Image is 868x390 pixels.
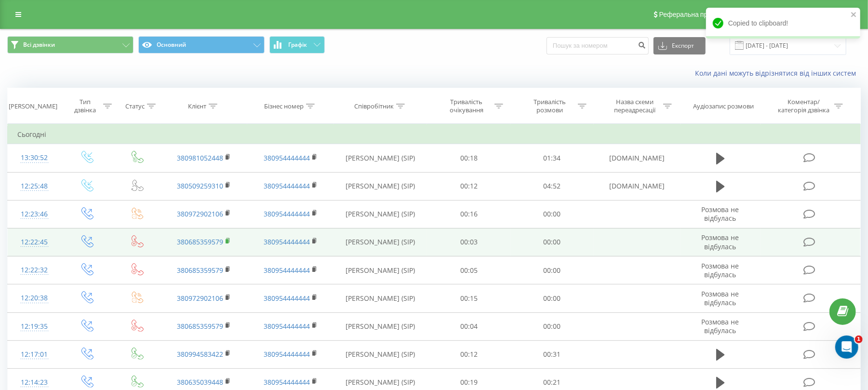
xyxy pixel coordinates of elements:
a: 380954444444 [264,294,310,303]
a: 380635039448 [177,377,223,387]
a: 380972902106 [177,209,223,218]
td: 00:00 [510,228,594,256]
div: 12:22:32 [17,261,51,280]
td: [PERSON_NAME] (SIP) [334,172,427,200]
a: 380972902106 [177,294,223,303]
td: 00:12 [427,172,510,200]
button: Експорт [654,37,706,54]
td: 00:00 [510,200,594,228]
td: 00:12 [427,340,510,368]
div: Співробітник [354,102,394,110]
div: 12:20:38 [17,289,51,308]
a: 380509259310 [177,181,223,190]
td: [DOMAIN_NAME] [594,172,681,200]
button: Основний [138,36,265,54]
span: Розмова не відбулась [702,233,739,251]
a: 380954444444 [264,181,310,190]
td: [PERSON_NAME] (SIP) [334,340,427,368]
td: 00:15 [427,284,510,312]
div: 12:22:45 [17,233,51,252]
span: Всі дзвінки [23,41,55,49]
div: 12:23:46 [17,205,51,224]
span: Розмова не відбулась [702,205,739,223]
a: 380954444444 [264,209,310,218]
a: 380981052448 [177,153,223,162]
td: 00:04 [427,312,510,340]
iframe: Intercom live chat [835,336,858,359]
span: Розмова не відбулась [702,317,739,335]
td: 00:00 [510,256,594,284]
span: Розмова не відбулась [702,261,739,279]
span: Розмова не відбулась [702,289,739,307]
a: 380954444444 [264,350,310,359]
td: 00:05 [427,256,510,284]
td: [PERSON_NAME] (SIP) [334,228,427,256]
a: 380994583422 [177,350,223,359]
div: Аудіозапис розмови [693,102,754,110]
button: Графік [269,36,325,54]
input: Пошук за номером [547,37,649,54]
a: 380954444444 [264,322,310,331]
td: [PERSON_NAME] (SIP) [334,312,427,340]
div: Назва схеми переадресації [609,98,661,114]
div: 12:17:01 [17,345,51,364]
div: Коментар/категорія дзвінка [775,98,832,114]
div: 13:30:52 [17,148,51,167]
button: close [851,11,857,20]
div: Тривалість розмови [524,98,575,114]
td: [PERSON_NAME] (SIP) [334,200,427,228]
a: 380954444444 [264,377,310,387]
span: Реферальна програма [659,11,730,18]
td: Сьогодні [8,125,861,144]
div: [PERSON_NAME] [9,102,57,110]
td: 00:00 [510,312,594,340]
a: 380954444444 [264,153,310,162]
div: Статус [125,102,145,110]
div: Тип дзвінка [69,98,101,114]
td: [PERSON_NAME] (SIP) [334,144,427,172]
td: [DOMAIN_NAME] [594,144,681,172]
div: Copied to clipboard! [706,8,860,39]
td: [PERSON_NAME] (SIP) [334,284,427,312]
a: 380685359579 [177,266,223,275]
td: 00:00 [510,284,594,312]
a: Коли дані можуть відрізнятися вiд інших систем [695,68,861,78]
td: 04:52 [510,172,594,200]
td: 01:34 [510,144,594,172]
div: 12:19:35 [17,317,51,336]
td: 00:31 [510,340,594,368]
span: Графік [288,41,307,48]
a: 380685359579 [177,237,223,246]
td: 00:03 [427,228,510,256]
div: 12:25:48 [17,177,51,196]
a: 380954444444 [264,237,310,246]
td: 00:16 [427,200,510,228]
div: Тривалість очікування [441,98,492,114]
div: Бізнес номер [264,102,304,110]
td: [PERSON_NAME] (SIP) [334,256,427,284]
div: Клієнт [188,102,206,110]
td: 00:18 [427,144,510,172]
a: 380685359579 [177,322,223,331]
span: 1 [855,336,863,343]
a: 380954444444 [264,266,310,275]
button: Всі дзвінки [7,36,134,54]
